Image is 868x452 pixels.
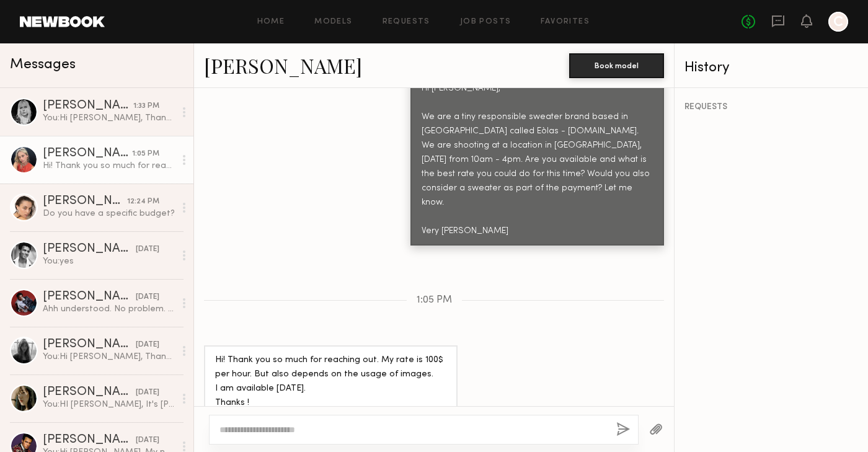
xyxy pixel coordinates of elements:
div: REQUESTS [684,103,858,112]
div: [DATE] [136,387,159,399]
div: History [684,61,858,75]
div: You: HI [PERSON_NAME], It's [PERSON_NAME] from Eòlas again - [DOMAIN_NAME][URL]. We wanted to boo... [43,399,175,410]
div: [DATE] [136,244,159,255]
div: 1:05 PM [132,148,159,160]
div: [DATE] [136,339,159,351]
div: 12:24 PM [127,196,159,208]
div: [PERSON_NAME] [43,195,127,208]
div: Do you have a specific budget? [43,208,175,219]
div: You: Hi [PERSON_NAME], Thanks for letting me know. Unfortunately, [DATE] is only day we can do. W... [43,351,175,363]
div: [DATE] [136,291,159,303]
div: Ahh understood. No problem. Would definitely love to work please let me know if you have any othe... [43,303,175,315]
span: 1:05 PM [417,295,452,306]
button: Book model [569,53,664,78]
div: [PERSON_NAME] [43,243,136,255]
div: [PERSON_NAME] [43,386,136,399]
a: Home [257,18,285,26]
div: You: yes [43,255,175,267]
span: Messages [10,58,76,72]
div: You: Hi [PERSON_NAME], Thanks for getting back to me. Would you have availability [DATE] instead ... [43,112,175,124]
div: [DATE] [136,435,159,446]
div: [PERSON_NAME] [43,291,136,303]
div: [PERSON_NAME] [43,148,132,160]
div: 1:33 PM [133,100,159,112]
a: [PERSON_NAME] [204,52,362,79]
a: Favorites [541,18,590,26]
div: Hi [PERSON_NAME], We are a tiny responsible sweater brand based in [GEOGRAPHIC_DATA] called Eòlas... [422,82,653,238]
a: Book model [569,60,664,70]
a: Requests [383,18,430,26]
a: C [828,12,848,32]
div: [PERSON_NAME] [43,434,136,446]
div: Hi! Thank you so much for reaching out. My rate is 100$ per hour. But also depends on the usage o... [215,353,446,410]
div: Hi! Thank you so much for reaching out. My rate is 100$ per hour. But also depends on the usage o... [43,160,175,172]
a: Job Posts [460,18,511,26]
div: [PERSON_NAME] [43,100,133,112]
div: [PERSON_NAME] [43,339,136,351]
a: Models [314,18,352,26]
